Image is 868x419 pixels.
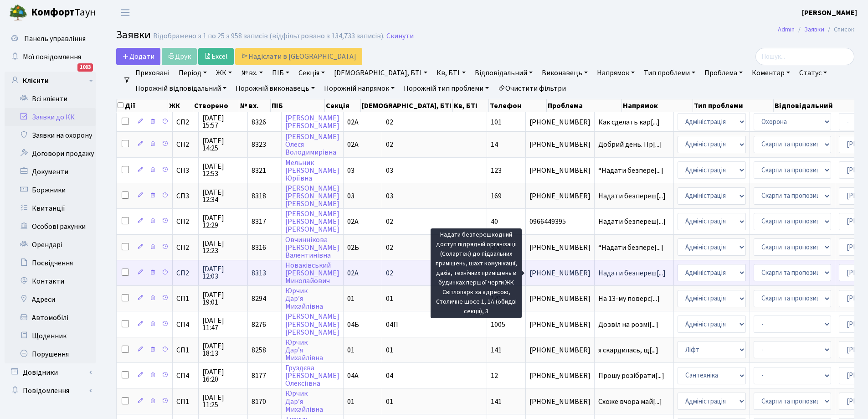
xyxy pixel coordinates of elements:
[198,48,234,65] a: Excel
[285,389,323,414] a: ЮрчикДар’яМихайлівна
[252,243,266,253] span: 8316
[538,65,591,81] a: Виконавець
[252,397,266,407] span: 8170
[529,141,591,148] span: [PHONE_NUMBER]
[176,398,195,405] span: СП1
[212,65,236,81] a: ЖК
[175,65,211,81] a: Період
[598,191,666,201] span: Надати безпереш[...]
[748,65,794,81] a: Коментар
[176,218,195,225] span: СП2
[824,25,854,35] li: Список
[285,132,339,157] a: [PERSON_NAME]ОлесяВолодимирівна
[252,217,266,227] span: 8317
[5,48,96,66] a: Мої повідомлення1093
[489,99,547,112] th: Телефон
[386,268,393,278] span: 02
[547,99,622,112] th: Проблема
[453,99,489,112] th: Кв, БТІ
[386,294,393,304] span: 01
[529,218,591,225] span: 0966449395
[593,65,638,81] a: Напрямок
[529,119,591,126] span: [PHONE_NUMBER]
[5,236,96,254] a: Орендарі
[347,243,359,253] span: 02Б
[176,244,195,251] span: СП2
[471,65,536,81] a: Відповідальний
[24,34,86,44] span: Панель управління
[202,114,244,129] span: [DATE] 15:57
[5,30,96,48] a: Панель управління
[598,140,662,150] span: Добрий день. Пр[...]
[252,320,266,330] span: 8276
[598,217,666,227] span: Надати безпереш[...]
[252,140,266,150] span: 8323
[431,228,522,318] div: Надати безперешкодний доступ підрядній організаціі (Солартек) до підвальних приміщень, шахт комун...
[529,295,591,302] span: [PHONE_NUMBER]
[5,126,96,145] a: Заявки на охорону
[285,312,339,337] a: [PERSON_NAME][PERSON_NAME][PERSON_NAME]
[598,345,658,355] span: я скардилась, щ[...]
[285,363,339,388] a: Груздєва[PERSON_NAME]Олексіївна
[237,65,267,81] a: № вх.
[491,320,505,330] span: 1005
[701,65,746,81] a: Проблема
[693,99,774,112] th: Тип проблеми
[386,166,393,176] span: 03
[176,269,195,277] span: СП2
[285,113,339,131] a: [PERSON_NAME][PERSON_NAME]
[320,81,398,96] a: Порожній напрямок
[202,163,244,177] span: [DATE] 12:53
[122,52,154,62] span: Додати
[347,294,354,304] span: 01
[400,81,493,96] a: Порожній тип проблеми
[755,48,854,65] input: Пошук...
[202,342,244,357] span: [DATE] 18:13
[176,167,195,174] span: СП3
[239,99,271,112] th: № вх.
[347,268,359,278] span: 02А
[5,72,96,90] a: Клієнти
[5,181,96,199] a: Боржники
[271,99,324,112] th: ПІБ
[347,140,359,150] span: 02А
[802,8,857,18] b: [PERSON_NAME]
[153,32,385,41] div: Відображено з 1 по 25 з 958 записів (відфільтровано з 134,733 записів).
[778,25,795,34] a: Admin
[5,217,96,236] a: Особові рахунки
[114,5,137,20] button: Переключити навігацію
[5,145,96,163] a: Договори продажу
[5,290,96,309] a: Адреси
[176,347,195,354] span: СП1
[202,317,244,331] span: [DATE] 11:47
[5,272,96,290] a: Контакти
[202,214,244,229] span: [DATE] 12:29
[252,345,266,355] span: 8258
[116,27,151,43] span: Заявки
[774,99,856,112] th: Відповідальний
[295,65,329,81] a: Секція
[640,65,699,81] a: Тип проблеми
[5,363,96,382] a: Довідники
[598,166,663,176] span: “Надати безпере[...]
[9,4,27,22] img: logo.png
[285,183,339,209] a: [PERSON_NAME][PERSON_NAME][PERSON_NAME]
[202,368,244,383] span: [DATE] 16:20
[5,108,96,126] a: Заявки до КК
[386,345,393,355] span: 01
[176,295,195,302] span: СП1
[285,235,339,260] a: Овчиннікова[PERSON_NAME]Валентинівна
[598,117,660,127] span: Как сделать кар[...]
[330,65,431,81] a: [DEMOGRAPHIC_DATA], БТІ
[804,25,824,34] a: Заявки
[529,167,591,174] span: [PHONE_NUMBER]
[529,347,591,354] span: [PHONE_NUMBER]
[31,5,96,21] span: Таун
[764,20,868,39] nav: breadcrumb
[193,99,239,112] th: Створено
[252,268,266,278] span: 8313
[529,398,591,405] span: [PHONE_NUMBER]
[386,32,414,41] a: Скинути
[529,372,591,379] span: [PHONE_NUMBER]
[202,394,244,409] span: [DATE] 11:25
